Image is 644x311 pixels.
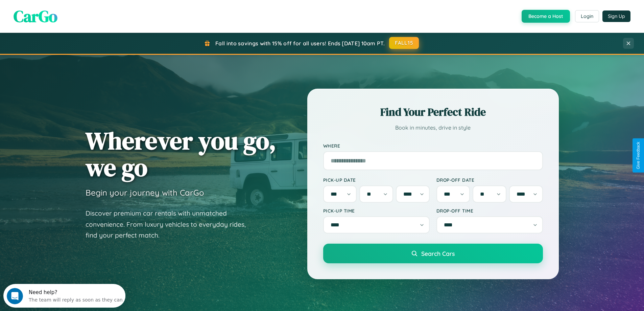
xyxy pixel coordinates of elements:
[636,142,641,169] div: Give Feedback
[522,10,570,23] button: Become a Host
[3,284,125,308] iframe: Intercom live chat discovery launcher
[7,288,23,304] iframe: Intercom live chat
[323,105,543,119] h2: Find Your Perfect Ride
[436,177,543,183] label: Drop-off Date
[575,10,599,22] button: Login
[323,143,543,149] label: Where
[602,10,630,22] button: Sign Up
[3,3,126,21] div: Open Intercom Messenger
[323,208,430,214] label: Pick-up Time
[436,208,543,214] label: Drop-off Time
[86,208,255,241] p: Discover premium car rentals with unmatched convenience. From luxury vehicles to everyday rides, ...
[25,6,119,11] div: Need help?
[14,5,57,27] span: CarGo
[323,244,543,263] button: Search Cars
[323,177,430,183] label: Pick-up Date
[86,127,276,181] h1: Wherever you go, we go
[323,123,543,133] p: Book in minutes, drive in style
[25,11,119,18] div: The team will reply as soon as they can
[421,250,455,257] span: Search Cars
[215,40,385,47] span: Fall into savings with 15% off for all users! Ends [DATE] 10am PT.
[389,37,419,49] button: FALL15
[86,187,204,198] h3: Begin your journey with CarGo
